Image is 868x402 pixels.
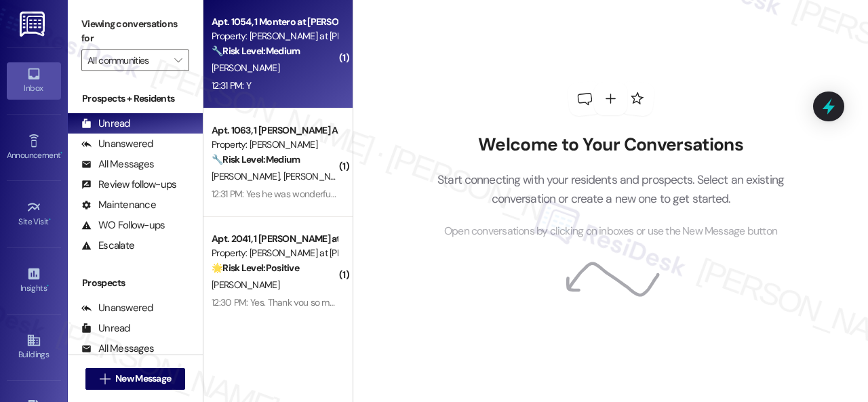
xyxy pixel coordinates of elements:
[115,371,171,386] span: New Message
[212,296,347,308] div: 12:30 PM: Yes. Thank you so much!
[212,232,337,246] div: Apt. 2041, 1 [PERSON_NAME] at [PERSON_NAME]
[20,12,47,37] img: ResiDesk Logo
[60,148,62,158] span: •
[212,246,337,260] div: Property: [PERSON_NAME] at [PERSON_NAME]
[212,62,279,74] span: [PERSON_NAME]
[81,198,156,212] div: Maintenance
[49,215,51,224] span: •
[81,157,154,172] div: All Messages
[81,117,130,131] div: Unread
[81,218,165,233] div: WO Follow-ups
[81,178,176,192] div: Review follow-ups
[7,262,61,299] a: Insights •
[212,15,337,29] div: Apt. 1054, 1 Montero at [PERSON_NAME]
[87,49,167,71] input: All communities
[81,301,153,315] div: Unanswered
[81,137,153,151] div: Unanswered
[212,279,279,291] span: [PERSON_NAME]
[68,276,203,290] div: Prospects
[212,170,283,182] span: [PERSON_NAME]
[212,45,300,57] strong: 🔧 Risk Level: Medium
[68,92,203,106] div: Prospects + Residents
[212,138,337,152] div: Property: [PERSON_NAME]
[417,170,805,209] p: Start connecting with your residents and prospects. Select an existing conversation or create a n...
[7,196,61,233] a: Site Visit •
[47,281,49,291] span: •
[212,262,299,274] strong: 🌟 Risk Level: Positive
[212,79,251,92] div: 12:31 PM: Y
[85,368,186,390] button: New Message
[174,55,182,66] i: 
[283,170,351,182] span: [PERSON_NAME]
[100,374,110,384] i: 
[81,321,130,336] div: Unread
[212,29,337,43] div: Property: [PERSON_NAME] at [PERSON_NAME]
[212,123,337,138] div: Apt. 1063, 1 [PERSON_NAME] Apts LLC
[212,153,300,165] strong: 🔧 Risk Level: Medium
[81,14,189,49] label: Viewing conversations for
[417,134,805,156] h2: Welcome to Your Conversations
[81,239,134,253] div: Escalate
[7,62,61,99] a: Inbox
[7,329,61,365] a: Buildings
[81,342,154,356] div: All Messages
[444,223,777,240] span: Open conversations by clicking on inboxes or use the New Message button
